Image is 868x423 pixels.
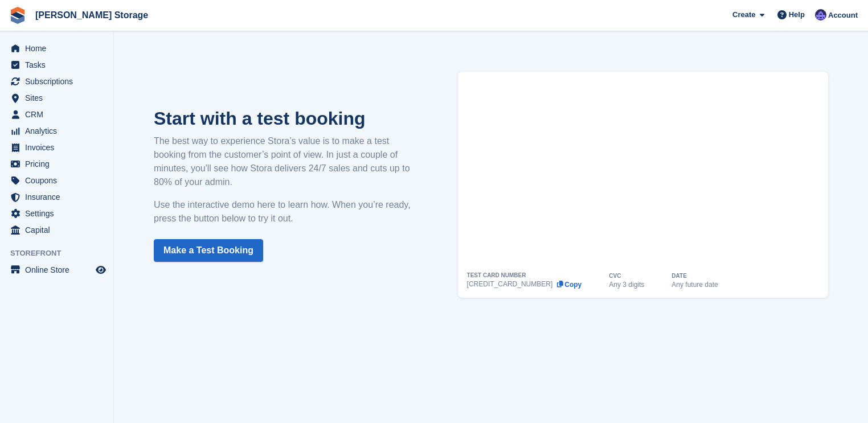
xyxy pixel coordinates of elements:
[467,273,526,278] div: TEST CARD NUMBER
[25,222,93,238] span: Capital
[6,139,108,155] a: menu
[467,72,819,273] iframe: How to Place a Test Booking
[31,6,153,24] a: [PERSON_NAME] Storage
[25,156,93,172] span: Pricing
[6,156,108,172] a: menu
[6,222,108,238] a: menu
[6,189,108,205] a: menu
[828,10,858,21] span: Account
[6,90,108,106] a: menu
[25,57,93,73] span: Tasks
[9,7,26,24] img: stora-icon-8386f47178a22dfd0bd8f6a31ec36ba5ce8667c1dd55bd0f319d3a0aa187defe.svg
[154,239,263,262] a: Make a Test Booking
[25,173,93,188] span: Coupons
[732,9,755,20] span: Create
[6,262,108,278] a: menu
[6,73,108,89] a: menu
[25,40,93,56] span: Home
[25,139,93,155] span: Invoices
[154,134,424,189] p: The best way to experience Stora’s value is to make a test booking from the customer’s point of v...
[556,281,582,289] button: Copy
[25,206,93,221] span: Settings
[467,281,553,288] div: [CREDIT_CARD_NUMBER]
[672,281,718,288] div: Any future date
[6,57,108,73] a: menu
[154,198,424,225] p: Use the interactive demo here to learn how. When you’re ready, press the button below to try it out.
[609,273,621,279] div: CVC
[10,248,113,259] span: Storefront
[6,173,108,188] a: menu
[25,90,93,106] span: Sites
[25,262,93,278] span: Online Store
[6,206,108,221] a: menu
[609,281,644,288] div: Any 3 digits
[25,123,93,139] span: Analytics
[789,9,805,20] span: Help
[25,189,93,205] span: Insurance
[6,123,108,139] a: menu
[815,9,826,20] img: Tim Sinnott
[25,73,93,89] span: Subscriptions
[6,40,108,56] a: menu
[94,263,108,277] a: Preview store
[154,108,366,129] strong: Start with a test booking
[25,106,93,122] span: CRM
[672,273,686,279] div: DATE
[6,106,108,122] a: menu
